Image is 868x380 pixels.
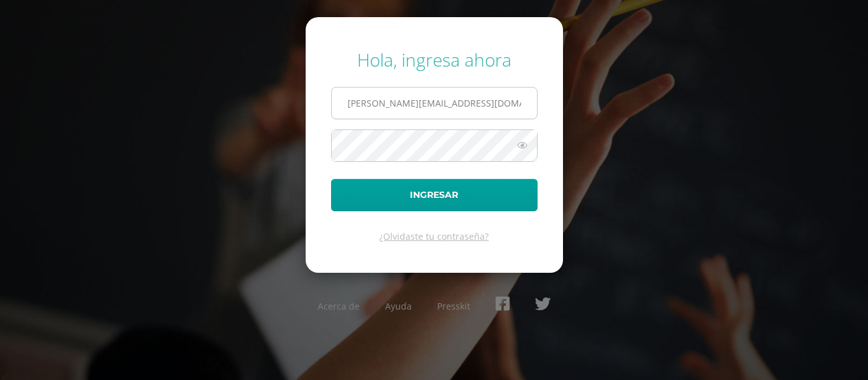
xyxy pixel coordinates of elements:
[331,48,538,72] div: Hola, ingresa ahora
[331,179,538,211] button: Ingresar
[318,300,360,312] a: Acerca de
[385,300,412,312] a: Ayuda
[379,230,489,242] a: ¿Olvidaste tu contraseña?
[437,300,470,312] a: Presskit
[332,88,537,119] input: Correo electrónico o usuario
